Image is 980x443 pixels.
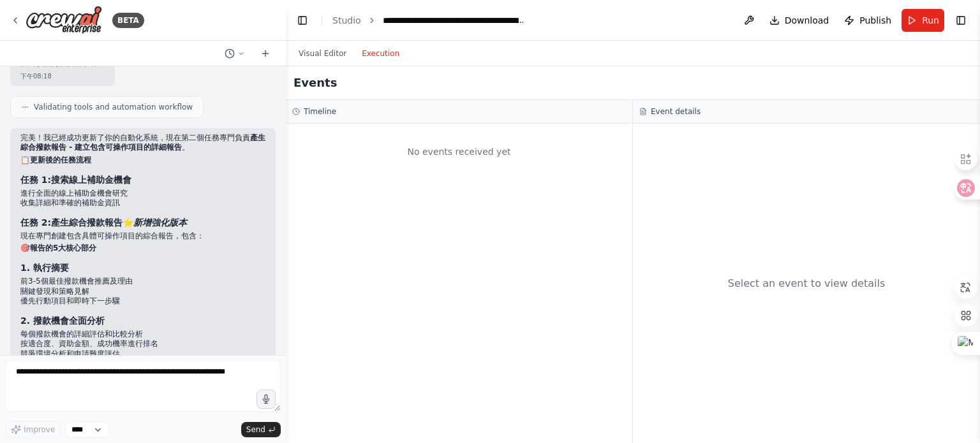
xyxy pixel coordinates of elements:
button: Download [764,9,835,32]
button: Improve [5,421,61,438]
strong: 搜索線上補助金機會 [51,175,131,185]
div: No events received yet [292,130,626,173]
strong: 產生綜合撥款報告 [51,217,122,228]
h2: 🎯 [20,243,265,254]
h2: 📋 [20,156,265,166]
span: Validating tools and automation workflow [34,102,193,112]
li: 按適合度、資助金額、成功機率進行排名 [20,339,265,349]
button: Show right sidebar [952,11,970,29]
strong: 2. 撥款機會全面分析 [20,316,105,326]
li: 競爭環境分析和申請難度評估 [20,349,265,359]
strong: 產生綜合撥款報告 - 建立包含可操作項目的詳細報告 [20,133,265,152]
li: 前3-5個最佳撥款機會推薦及理由 [20,277,265,287]
strong: 更新後的任務流程 [30,156,91,164]
div: Select an event to view details [728,276,886,291]
div: 下午08:18 [20,71,105,81]
span: Improve [24,425,55,435]
h2: Events [293,74,337,92]
button: Run [902,9,944,32]
h3: Timeline [304,106,336,117]
span: Publish [859,14,891,27]
strong: 1. 執行摘要 [20,263,69,273]
h3: 任務 2: ⭐ [20,216,265,229]
button: Visual Editor [291,46,354,61]
li: 進行全面的線上補助金機會研究 [20,189,265,199]
button: Click to speak your automation idea [256,389,276,409]
button: Send [241,422,281,437]
li: 優先行動項目和即時下一步驟 [20,296,265,307]
button: Publish [839,9,896,32]
a: Studio [332,15,361,25]
li: 收集詳細和準確的補助金資訊 [20,198,265,208]
button: Start a new chat [255,46,276,61]
h3: Event details [651,106,701,117]
button: Switch to previous chat [219,46,250,61]
h3: 任務 1: [20,173,265,186]
span: Download [785,14,829,27]
li: 關鍵發現和策略見解 [20,287,265,297]
em: 新增強化版本 [133,217,187,228]
button: Execution [354,46,407,61]
span: Send [246,425,265,435]
img: Logo [26,6,102,34]
p: 完美！我已經成功更新了你的自動化系統，現在第二個任務專門負責 。 [20,133,265,153]
li: 每個撥款機會的詳細評估和比較分析 [20,330,265,340]
div: BETA [112,13,144,28]
strong: 報告的5大核心部分 [30,243,96,252]
span: Run [922,14,939,27]
nav: breadcrumb [332,14,526,27]
p: 現在專門創建包含具體可操作項目的綜合報告，包含： [20,231,265,242]
button: Hide left sidebar [293,11,311,29]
